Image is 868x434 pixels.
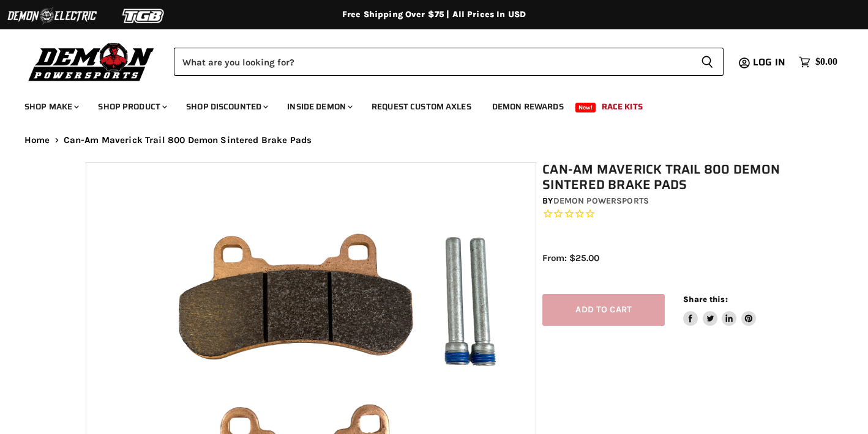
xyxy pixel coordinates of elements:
[98,4,190,28] img: TGB Logo 2
[793,53,844,71] a: $0.00
[15,94,86,119] a: Shop Make
[174,48,691,76] input: Search
[683,295,727,304] span: Share this:
[542,208,788,221] span: Rated 0.0 out of 5 stars 0 reviews
[89,94,174,119] a: Shop Product
[15,89,834,119] ul: Main menu
[575,103,596,112] span: New!
[278,94,360,119] a: Inside Demon
[691,48,724,76] button: Search
[6,4,98,28] img: Demon Electric Logo 2
[177,94,275,119] a: Shop Discounted
[174,48,724,76] form: Product
[593,94,652,119] a: Race Kits
[542,162,788,193] h1: Can-Am Maverick Trail 800 Demon Sintered Brake Pads
[683,294,756,326] aside: Share this:
[542,252,599,263] span: From: $25.00
[553,196,649,206] a: Demon Powersports
[24,135,50,145] a: Home
[815,56,837,68] span: $0.00
[24,40,159,83] img: Demon Powersports
[753,54,785,70] span: Log in
[747,57,793,68] a: Log in
[483,94,573,119] a: Demon Rewards
[542,194,788,208] div: by
[64,135,312,145] span: Can-Am Maverick Trail 800 Demon Sintered Brake Pads
[362,94,481,119] a: Request Custom Axles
